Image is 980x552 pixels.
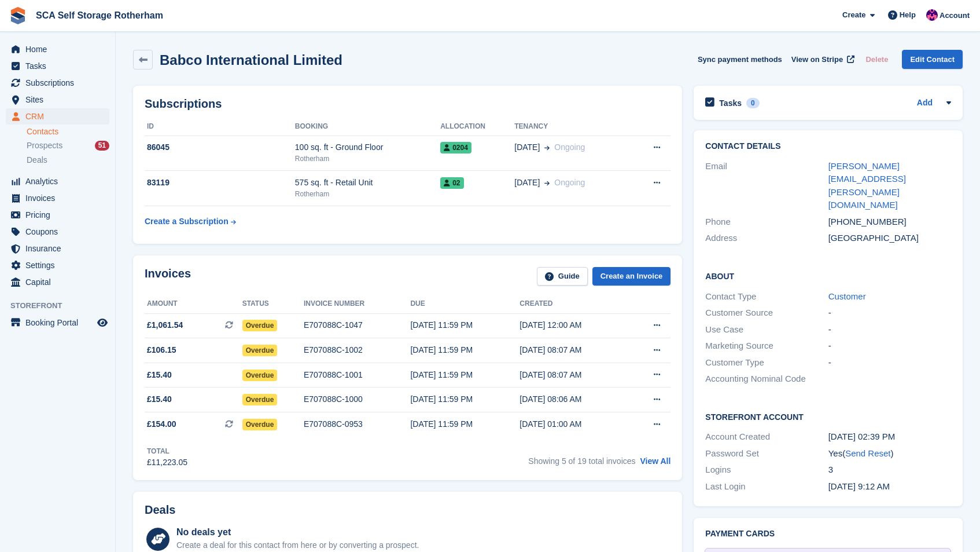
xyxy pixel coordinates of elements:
div: 3 [828,463,951,477]
th: Due [410,295,520,313]
div: E707088C-0953 [304,418,410,430]
div: Create a deal for this contact from here or by converting a prospect. [176,539,419,551]
div: [DATE] 08:07 AM [520,369,628,381]
span: 02 [440,177,463,189]
a: menu [6,190,109,206]
div: Account Created [705,430,828,444]
div: [DATE] 11:59 PM [410,393,520,405]
h2: Invoices [145,267,191,286]
div: 83119 [145,177,295,189]
h2: Storefront Account [705,411,951,422]
span: Home [25,41,95,57]
span: Overdue [242,394,278,405]
a: menu [6,207,109,223]
span: Tasks [25,58,95,74]
th: ID [145,118,295,136]
div: [DATE] 11:59 PM [410,369,520,381]
div: Marketing Source [705,339,828,353]
a: Contacts [27,126,109,137]
div: Rotherham [295,189,440,199]
span: 0204 [440,142,471,153]
button: Sync payment methods [698,50,782,69]
th: Created [520,295,628,313]
div: Email [705,160,828,212]
span: Invoices [25,190,95,206]
div: Create a Subscription [145,215,229,228]
div: [DATE] 12:00 AM [520,319,628,331]
img: Sam Chapman [926,9,938,21]
div: E707088C-1047 [304,319,410,331]
th: Booking [295,118,440,136]
span: CRM [25,108,95,125]
a: menu [6,75,109,91]
time: 2025-05-16 08:12:35 UTC [828,481,890,491]
div: No deals yet [176,525,419,539]
span: Deals [27,155,47,166]
div: Last Login [705,480,828,493]
a: View on Stripe [787,50,857,69]
a: menu [6,240,109,257]
a: Customer [828,291,866,301]
span: Insurance [25,240,95,257]
div: - [828,339,951,353]
div: Logins [705,463,828,477]
a: menu [6,173,109,189]
div: 100 sq. ft - Ground Floor [295,141,440,153]
button: Delete [861,50,893,69]
a: Create an Invoice [592,267,671,286]
a: Preview store [95,316,109,330]
span: Coupons [25,224,95,240]
span: Overdue [242,370,278,381]
div: - [828,323,951,337]
span: Help [900,9,916,21]
a: menu [6,92,109,108]
div: 575 sq. ft - Retail Unit [295,177,440,189]
span: Settings [25,257,95,273]
div: [DATE] 11:59 PM [410,344,520,356]
span: Ongoing [554,142,585,152]
div: [DATE] 11:59 PM [410,319,520,331]
a: Edit Contact [902,50,963,69]
span: Showing 5 of 19 total invoices [528,456,635,466]
a: menu [6,58,109,74]
div: 51 [95,141,109,151]
a: Add [917,97,933,110]
a: menu [6,108,109,125]
a: [PERSON_NAME][EMAIL_ADDRESS][PERSON_NAME][DOMAIN_NAME] [828,161,906,210]
div: Total [147,446,187,456]
span: Overdue [242,419,278,430]
div: Phone [705,215,828,229]
a: Deals [27,154,109,166]
th: Invoice number [304,295,410,313]
span: Create [842,9,865,21]
a: Prospects 51 [27,140,109,152]
span: Account [940,10,970,21]
th: Tenancy [514,118,631,136]
th: Amount [145,295,242,313]
div: Customer Type [705,356,828,370]
div: Customer Source [705,306,828,320]
a: Send Reset [845,448,890,458]
span: Booking Portal [25,315,95,331]
h2: Deals [145,503,175,517]
span: Ongoing [554,178,585,187]
div: [DATE] 01:00 AM [520,418,628,430]
span: Subscriptions [25,75,95,91]
span: £106.15 [147,344,176,356]
h2: Babco International Limited [160,52,342,68]
div: 0 [746,98,760,108]
span: Storefront [10,300,115,312]
div: Accounting Nominal Code [705,372,828,386]
a: Guide [537,267,588,286]
a: Create a Subscription [145,211,236,232]
span: View on Stripe [791,54,843,65]
a: View All [640,456,670,466]
th: Allocation [440,118,514,136]
div: E707088C-1001 [304,369,410,381]
a: menu [6,41,109,57]
div: - [828,356,951,370]
span: £154.00 [147,418,176,430]
span: Prospects [27,140,62,151]
div: [DATE] 08:07 AM [520,344,628,356]
img: stora-icon-8386f47178a22dfd0bd8f6a31ec36ba5ce8667c1dd55bd0f319d3a0aa187defe.svg [9,7,27,24]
